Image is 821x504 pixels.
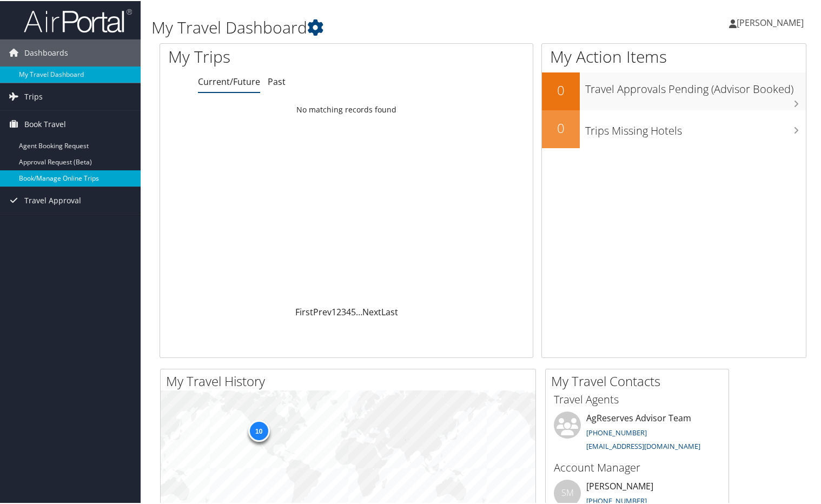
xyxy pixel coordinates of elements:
[737,16,804,28] span: [PERSON_NAME]
[542,80,580,98] h2: 0
[585,117,806,137] h3: Trips Missing Hotels
[24,7,132,32] img: airportal-logo.png
[548,410,726,455] li: AgReserves Advisor Team
[586,440,700,450] a: [EMAIL_ADDRESS][DOMAIN_NAME]
[248,419,269,441] div: 10
[295,305,313,317] a: First
[554,391,720,406] h3: Travel Agents
[542,118,580,136] h2: 0
[341,305,346,317] a: 3
[381,305,398,317] a: Last
[24,38,68,65] span: Dashboards
[168,44,369,67] h1: My Trips
[332,305,336,317] a: 1
[166,371,535,389] h2: My Travel History
[313,305,332,317] a: Prev
[346,305,351,317] a: 4
[160,99,533,118] td: No matching records found
[351,305,356,317] a: 5
[24,110,66,137] span: Book Travel
[542,71,806,109] a: 0Travel Approvals Pending (Advisor Booked)
[729,5,815,38] a: [PERSON_NAME]
[542,109,806,147] a: 0Trips Missing Hotels
[551,371,729,389] h2: My Travel Contacts
[336,305,341,317] a: 2
[24,82,43,109] span: Trips
[542,44,806,67] h1: My Action Items
[362,305,381,317] a: Next
[24,186,81,213] span: Travel Approval
[585,75,806,96] h3: Travel Approvals Pending (Advisor Booked)
[151,15,593,38] h1: My Travel Dashboard
[198,75,260,87] a: Current/Future
[586,427,647,436] a: [PHONE_NUMBER]
[554,459,720,474] h3: Account Manager
[356,305,362,317] span: …
[268,75,286,87] a: Past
